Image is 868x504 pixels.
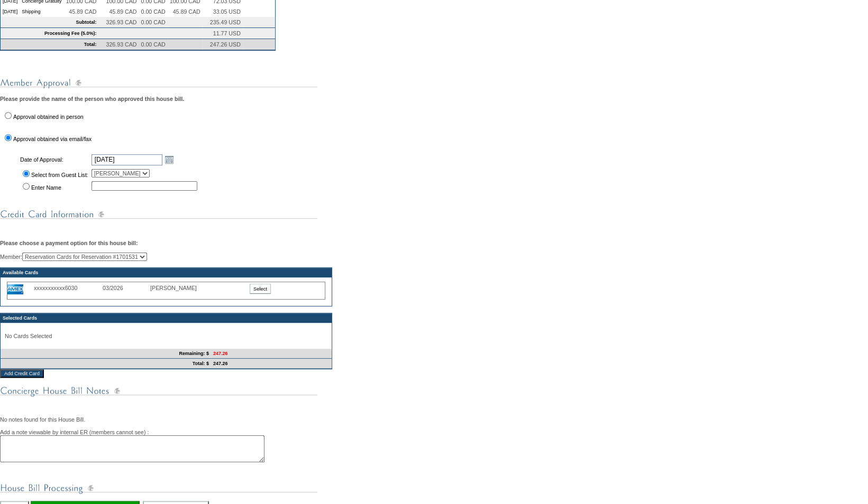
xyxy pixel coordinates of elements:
div: xxxxxxxxxxx6030 [34,285,103,291]
td: Processing Fee (5.0%): [1,28,98,39]
td: Total: [1,39,98,50]
div: [PERSON_NAME] [150,285,203,291]
span: 235.49 USD [210,19,241,25]
td: Available Cards [1,268,332,277]
td: [DATE] [1,6,20,17]
span: 0.00 CAD [141,8,165,15]
div: 03/2026 [103,285,150,291]
span: 45.89 CAD [109,8,136,15]
span: 45.89 CAD [173,8,200,15]
label: Approval obtained via email/fax [13,136,92,142]
span: 45.89 CAD [69,8,96,15]
td: Remaining: $ [1,349,211,359]
img: icon_cc_amex.gif [7,284,23,294]
a: Open the calendar popup. [163,154,175,165]
span: 326.93 CAD [106,19,136,25]
td: Shipping [20,6,63,17]
td: 247.26 [211,349,332,359]
td: 247.26 [211,359,332,369]
span: 11.77 USD [213,30,241,36]
input: Select [250,284,271,294]
p: No Cards Selected [5,333,327,339]
td: Total: $ [1,359,211,369]
label: Approval obtained in person [13,114,84,120]
span: 33.05 USD [213,8,241,15]
span: 247.26 USD [210,41,241,48]
span: 0.00 CAD [141,19,165,25]
span: 0.00 CAD [141,41,165,48]
td: Date of Approval: [19,153,89,166]
label: Enter Name [31,184,61,191]
td: Selected Cards [1,313,332,323]
td: Subtotal: [1,17,98,28]
label: Select from Guest List: [31,172,88,178]
span: 326.93 CAD [106,41,136,48]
